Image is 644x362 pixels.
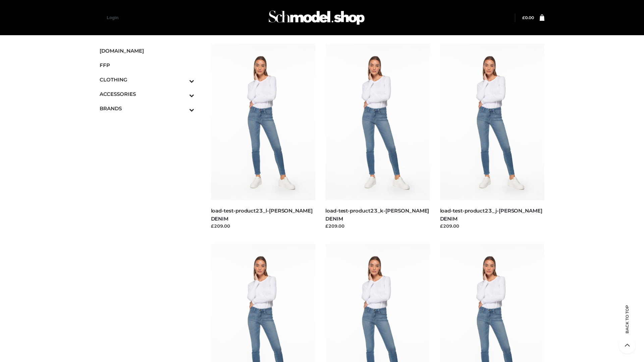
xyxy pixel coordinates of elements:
[522,15,534,20] bdi: 0.00
[171,101,194,116] button: Toggle Submenu
[440,223,545,229] div: £209.00
[100,76,194,83] span: CLOTHING
[325,207,429,222] a: load-test-product23_k-[PERSON_NAME] DENIM
[100,87,194,101] a: ACCESSORIESToggle Submenu
[100,72,194,87] a: CLOTHINGToggle Submenu
[100,61,194,69] span: FFP
[211,207,313,222] a: load-test-product23_l-[PERSON_NAME] DENIM
[100,47,194,55] span: [DOMAIN_NAME]
[440,207,542,222] a: load-test-product23_j-[PERSON_NAME] DENIM
[100,105,194,112] span: BRANDS
[107,15,118,20] a: Login
[171,72,194,87] button: Toggle Submenu
[211,223,316,229] div: £209.00
[100,44,194,58] a: [DOMAIN_NAME]
[100,58,194,72] a: FFP
[522,15,534,20] a: £0.00
[171,87,194,101] button: Toggle Submenu
[100,101,194,116] a: BRANDSToggle Submenu
[100,90,194,98] span: ACCESSORIES
[325,223,430,229] div: £209.00
[619,317,636,334] span: Back to top
[266,4,367,31] img: Schmodel Admin 964
[522,15,525,20] span: £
